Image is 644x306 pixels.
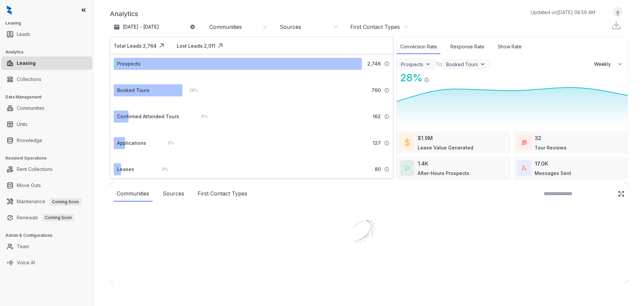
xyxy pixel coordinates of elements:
[177,42,215,49] div: Lost Leads: 2,011
[17,101,45,115] a: Communities
[5,94,94,100] h3: Data Management
[611,20,621,30] img: Download
[1,134,92,147] li: Knowledge
[531,9,595,16] p: Updated on [DATE] 08:59 AM
[280,23,301,31] div: Sources
[159,186,187,202] div: Sources
[1,240,92,253] li: Team
[209,23,242,31] div: Communities
[161,139,174,147] div: 5 %
[1,211,92,224] li: Renewals
[429,71,439,81] img: Click Icon
[479,61,486,68] img: ViewFilterArrow
[367,60,381,68] span: 2,746
[1,28,92,41] li: Leads
[494,40,525,54] div: Show Rate
[373,113,381,120] span: 162
[195,113,208,120] div: 6 %
[384,114,389,119] img: Info
[384,167,389,172] img: Info
[384,140,389,146] img: Info
[418,160,428,168] div: 1.4K
[5,49,94,55] h3: Analytics
[17,118,28,131] a: Units
[425,61,431,68] img: ViewFilterArrow
[5,20,94,26] h3: Leasing
[117,60,141,68] div: Prospects
[375,166,381,173] span: 80
[1,256,92,269] li: Voice AI
[17,240,29,253] a: Team
[117,87,150,94] div: Booked Tours
[350,23,400,31] div: First Contact Types
[17,56,36,70] a: Leasing
[1,163,92,176] li: Rent Collections
[373,139,381,147] span: 127
[110,9,138,19] p: Analytics
[17,256,35,269] a: Voice AI
[535,160,548,168] div: 17.0K
[435,60,442,68] div: To
[372,87,381,94] span: 760
[182,87,198,94] div: 28 %
[590,58,628,70] button: Weekly
[405,166,410,171] img: AfterHoursConversations
[17,28,30,41] a: Leads
[1,101,92,115] li: Communities
[17,211,74,224] a: RenewalsComing Soon
[535,144,567,151] div: Tour Reviews
[384,61,389,67] img: Info
[401,61,423,67] div: Prospects
[49,198,82,206] span: Coming Soon
[604,191,609,196] img: SearchIcon
[117,166,134,173] div: Leases
[522,140,527,145] img: TourReviews
[535,170,571,177] div: Messages Sent
[447,40,488,54] div: Response Rate
[613,8,623,15] img: UserAvatar
[17,163,53,176] a: Rent Collections
[397,40,440,54] div: Conversion Rate
[1,73,92,86] li: Collections
[215,41,225,51] img: Click Icon
[117,139,146,147] div: Applications
[594,61,614,68] span: Weekly
[117,113,179,120] div: Confirmed Attended Tours
[618,190,625,197] img: Click Icon
[5,155,94,161] h3: Resident Operations
[17,179,41,192] a: Move Outs
[123,24,159,30] p: [DATE] - [DATE]
[194,186,251,202] div: First Contact Types
[446,61,478,67] div: Booked Tours
[424,77,429,83] img: Info
[384,88,389,93] img: Info
[357,273,381,279] div: Loading...
[1,56,92,70] li: Leasing
[418,170,469,177] div: After-Hours Prospects
[1,118,92,131] li: Units
[17,73,41,86] a: Collections
[110,21,201,33] button: [DATE] - [DATE]
[335,206,402,273] img: Loader
[7,5,12,15] img: logo
[114,42,157,49] div: Total Leads: 2,764
[535,134,541,142] div: 32
[397,70,423,85] div: 28 %
[155,166,168,173] div: 3 %
[405,138,410,146] img: LeaseValue
[1,179,92,192] li: Move Outs
[522,166,527,170] img: TotalFum
[418,134,433,142] div: $1.9M
[418,144,473,151] div: Lease Value Generated
[42,214,74,221] span: Coming Soon
[113,186,153,202] div: Communities
[157,41,167,51] img: Click Icon
[5,232,94,238] h3: Admin & Configurations
[1,195,92,208] li: Maintenance
[17,134,42,147] a: Knowledge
